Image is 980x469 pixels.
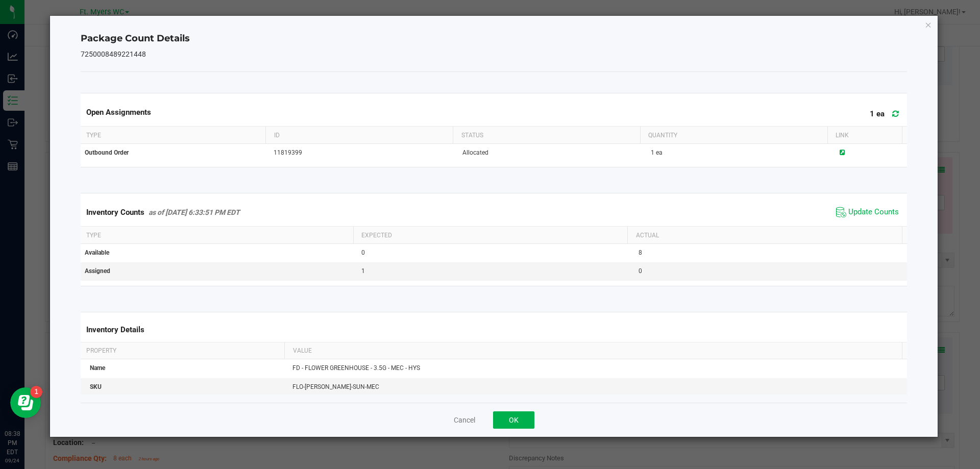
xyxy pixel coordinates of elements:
[293,347,312,354] span: Value
[848,207,899,217] span: Update Counts
[149,208,240,216] span: as of [DATE] 6:33:51 PM EDT
[636,232,659,239] span: Actual
[461,132,483,139] span: Status
[85,267,110,275] span: Assigned
[30,386,42,398] iframe: Resource center unread badge
[292,364,420,372] span: FD - FLOWER GREENHOUSE - 3.5G - MEC - HYS
[361,267,365,275] span: 1
[86,347,116,354] span: Property
[462,149,488,156] span: Allocated
[81,51,908,58] h5: 7250008489221448
[10,387,41,418] iframe: Resource center
[639,249,642,256] span: 8
[925,18,932,31] button: Close
[454,415,475,425] button: Cancel
[361,249,365,256] span: 0
[90,383,102,390] span: SKU
[639,267,642,275] span: 0
[86,132,101,139] span: Type
[292,383,379,390] span: FLO-[PERSON_NAME]-SUN-MEC
[651,149,654,156] span: 1
[81,32,908,45] h4: Package Count Details
[493,411,534,429] button: OK
[86,232,101,239] span: Type
[86,208,144,217] span: Inventory Counts
[274,149,302,156] span: 11819399
[274,132,280,139] span: ID
[648,132,677,139] span: Quantity
[876,109,885,118] span: ea
[90,364,105,372] span: Name
[85,149,129,156] span: Outbound Order
[86,108,151,117] span: Open Assignments
[85,249,109,256] span: Available
[836,132,849,139] span: Link
[86,325,144,334] span: Inventory Details
[656,149,663,156] span: ea
[361,232,392,239] span: Expected
[870,109,874,118] span: 1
